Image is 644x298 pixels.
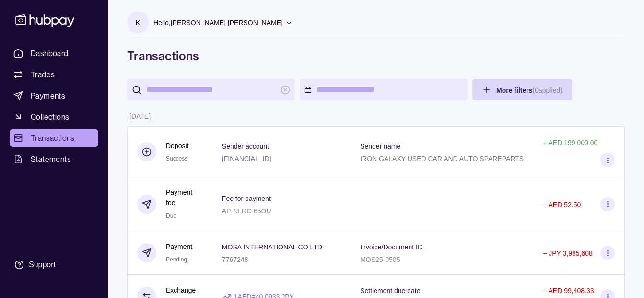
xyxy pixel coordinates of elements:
[543,249,593,257] p: − JPY 3,985,608
[222,207,271,215] p: AP-NLRC-65OU
[360,142,400,150] p: Sender name
[543,139,597,147] p: + AED 199,000.00
[31,69,55,80] span: Trades
[222,256,248,263] p: 7767248
[166,241,192,252] p: Payment
[222,195,271,202] p: Fee for payment
[360,155,524,162] p: IRON GALAXY USED CAR AND AUTO SPAREPARTS
[360,243,422,251] p: Invoice/Document ID
[222,243,322,251] p: MOSA INTERNATIONAL CO LTD
[10,87,98,104] a: Payments
[31,48,69,59] span: Dashboard
[29,260,56,270] div: Support
[543,201,581,209] p: − AED 52.50
[472,79,572,100] button: More filters(0applied)
[10,66,98,83] a: Trades
[166,212,176,219] span: Due
[222,155,271,162] p: [FINANCIAL_ID]
[10,255,98,275] a: Support
[496,87,562,94] span: More filters
[10,108,98,125] a: Collections
[129,112,151,120] p: [DATE]
[166,187,203,208] p: Payment fee
[166,285,196,296] p: Exchange
[31,153,71,165] span: Statements
[10,45,98,62] a: Dashboard
[360,287,420,295] p: Settlement due date
[166,155,187,162] span: Success
[222,142,269,150] p: Sender account
[10,129,98,147] a: Transactions
[532,87,562,94] p: ( 0 applied)
[166,256,187,263] span: Pending
[360,256,400,263] p: MOS25-0505
[10,150,98,168] a: Statements
[153,17,283,28] p: Hello, [PERSON_NAME] [PERSON_NAME]
[136,17,140,28] p: K
[127,48,625,63] h1: Transactions
[31,132,75,144] span: Transactions
[146,79,276,100] input: search
[166,140,188,151] p: Deposit
[543,287,594,295] p: − AED 99,408.33
[31,90,65,101] span: Payments
[31,111,69,123] span: Collections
